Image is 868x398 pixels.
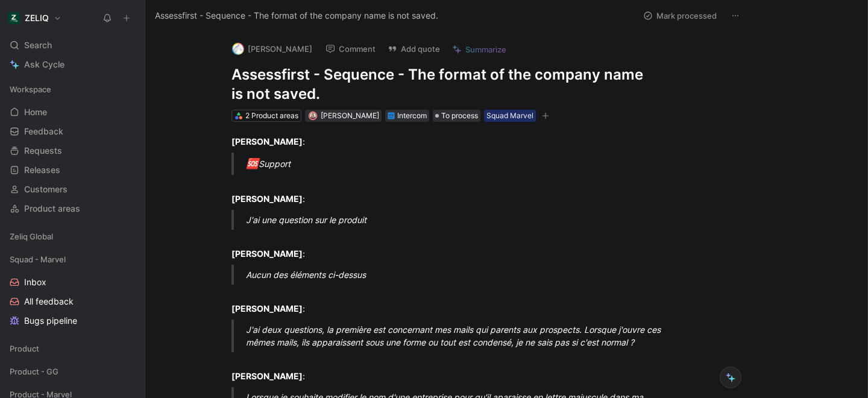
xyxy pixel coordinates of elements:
[465,44,506,55] span: Summarize
[10,83,51,95] span: Workspace
[5,362,140,381] div: Product - GG
[123,315,135,327] button: View actions
[321,111,379,120] span: [PERSON_NAME]
[5,103,140,121] a: Home
[5,122,140,141] a: Feedback
[5,340,140,358] div: Product
[433,110,480,122] div: To process
[231,180,649,205] div: :
[5,55,140,74] a: Ask Cycle
[5,200,140,218] a: Product areas
[5,227,140,249] div: Zeliq Global
[761,278,770,286] img: 💙
[397,110,427,122] div: Intercom
[245,110,298,122] div: 2 Product areas
[5,180,140,198] a: Customers
[10,365,58,377] span: Product - GG
[5,250,140,268] div: Squad - Marvel
[231,194,303,204] strong: [PERSON_NAME]
[447,41,512,58] button: Summarize
[773,69,780,76] img: 🪲
[24,315,77,327] span: Bugs pipeline
[246,213,663,226] div: J'ai une question sur le produit
[795,34,799,48] div: 1
[231,135,649,148] div: :
[123,276,135,288] button: View actions
[5,161,140,179] a: Releases
[24,57,64,72] span: Ask Cycle
[246,157,259,169] span: 🆘
[761,225,770,233] img: 👂
[5,142,140,160] a: Requests
[246,156,663,172] div: Support
[8,12,20,24] img: ZELIQ
[10,230,53,242] span: Zeliq Global
[232,43,244,55] img: logo
[775,328,837,343] div: Feature request
[5,36,140,54] div: Search
[691,177,724,189] div: MA-3228
[486,110,533,122] div: Squad Marvel
[761,37,770,45] img: 🪲
[638,7,722,24] button: Mark processed
[24,38,52,52] span: Search
[5,292,140,311] a: All feedback
[819,369,865,388] button: Select all
[5,80,140,98] div: Workspace
[24,295,74,308] span: All feedback
[231,303,303,314] strong: [PERSON_NAME]
[24,125,63,137] span: Feedback
[155,8,438,23] span: Assessfirst - Sequence - The format of the company name is not saved.
[246,268,663,281] div: Aucun des éléments ci-dessus
[24,276,46,288] span: Inbox
[231,248,303,259] strong: [PERSON_NAME]
[24,203,80,215] span: Product areas
[741,163,748,171] img: 🪲
[320,40,381,57] button: Comment
[740,163,749,171] button: 🪲
[24,164,60,176] span: Releases
[10,343,39,355] span: Product
[775,275,795,289] div: Kudo
[382,40,445,57] button: Add quote
[5,312,140,330] a: Bugs pipeline
[24,145,62,157] span: Requests
[775,222,807,236] div: Problem
[761,369,814,388] button: Discard all
[693,161,731,173] div: Sequences
[441,110,478,122] span: To process
[810,186,845,200] button: Discard
[761,10,843,24] div: We found 1 quote
[231,65,649,104] h1: Assessfirst - Sequence - The format of the company name is not saved.
[775,34,790,48] div: Bug
[746,177,793,189] div: Squad Marvel
[761,331,770,340] img: 🌱
[123,295,135,308] button: View actions
[231,136,303,147] strong: [PERSON_NAME]
[24,183,68,195] span: Customers
[246,323,663,349] div: J'ai deux questions, la première est concernant mes mails qui parents aux prospects. Lorsque j'ou...
[5,362,140,384] div: Product - GG
[5,250,140,330] div: Squad - MarvelInboxAll feedbackBugs pipeline
[5,227,140,245] div: Zeliq Global
[5,340,140,361] div: Product
[25,13,49,24] h1: ZELIQ
[231,235,649,260] div: :
[231,289,649,315] div: :
[309,112,316,119] img: avatar
[227,40,318,58] button: logo[PERSON_NAME]
[5,10,64,27] button: ZELIQZELIQ
[231,357,649,382] div: :
[5,273,140,291] a: Inbox
[24,106,47,118] span: Home
[10,253,66,265] span: Squad - Marvel
[769,186,805,200] button: Validate
[231,371,303,381] strong: [PERSON_NAME]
